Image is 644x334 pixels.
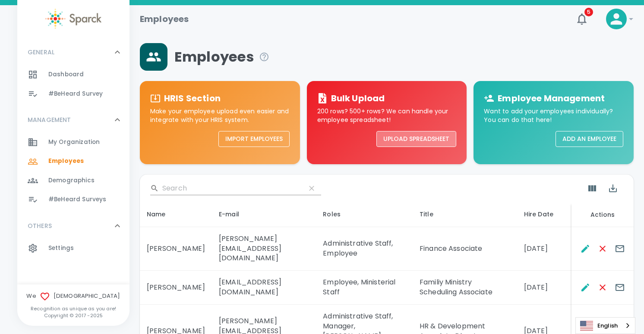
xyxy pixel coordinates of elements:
[17,84,129,103] a: #BeHeard Survey
[17,239,129,261] div: OTHERS
[577,279,594,296] button: Edit
[420,209,510,219] div: Title
[48,157,84,165] span: Employees
[28,115,71,124] p: MANAGEMENT
[48,70,84,79] span: Dashboard
[484,107,623,124] p: Want to add your employees individually? You can do that here!
[517,271,571,305] td: [DATE]
[28,48,54,56] p: GENERAL
[17,133,129,152] a: My Organization
[17,312,129,319] p: Copyright © 2017 - 2025
[17,133,129,213] div: MANAGEMENT
[413,227,517,271] td: Finance Associate
[150,184,159,193] svg: Search
[140,227,212,271] td: [PERSON_NAME]
[140,12,189,26] h1: Employees
[17,65,129,84] a: Dashboard
[150,107,290,124] p: Make your employee upload even easier and integrate with your HRIS system.
[594,279,611,296] button: Remove Employee
[316,271,413,305] td: Employee, Ministerial Staff
[498,91,605,105] h6: Employee Management
[17,9,129,29] a: Sparck logo
[17,171,129,190] a: Demographics
[17,305,129,312] p: Recognition as unique as you are!
[571,9,592,29] button: 5
[17,152,129,171] a: Employees
[48,176,95,185] span: Demographics
[174,48,269,66] span: Employees
[164,91,221,105] h6: HRIS Section
[524,209,565,219] div: Hire Date
[17,107,129,133] div: MANAGEMENT
[376,131,456,147] button: Upload Spreadsheet
[219,209,309,219] div: E-mail
[556,131,623,147] button: Add an Employee
[212,271,316,305] td: [EMAIL_ADDRESS][DOMAIN_NAME]
[17,65,129,107] div: GENERAL
[582,178,603,199] button: Show Columns
[28,222,52,230] p: OTHERS
[48,195,106,204] span: #BeHeard Surveys
[17,213,129,239] div: OTHERS
[140,271,212,305] td: [PERSON_NAME]
[48,138,100,147] span: My Organization
[611,279,628,296] button: Send E-mails
[147,209,205,219] div: Name
[575,317,635,334] aside: Language selected: English
[48,90,103,98] span: #BeHeard Survey
[17,291,129,302] span: We [DEMOGRAPHIC_DATA]
[17,239,129,258] a: Settings
[517,227,571,271] td: [DATE]
[218,131,290,147] button: Import Employees
[162,181,299,195] input: Search
[331,91,385,105] h6: Bulk Upload
[584,8,593,16] span: 5
[212,227,316,271] td: [PERSON_NAME][EMAIL_ADDRESS][DOMAIN_NAME]
[48,244,74,253] span: Settings
[45,9,101,29] img: Sparck logo
[17,190,129,209] a: #BeHeard Surveys
[316,227,413,271] td: Administrative Staff, Employee
[603,178,623,199] button: Export
[575,317,635,334] div: Language
[577,240,594,257] button: Edit
[576,318,635,334] a: English
[413,271,517,305] td: Familiy Ministry Scheduling Associate
[323,209,406,219] div: Roles
[594,240,611,257] button: Remove Employee
[17,39,129,65] div: GENERAL
[611,240,628,257] button: Send E-mails
[317,107,457,124] p: 200 rows? 500+ rows? We can handle your employee spreadsheet!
